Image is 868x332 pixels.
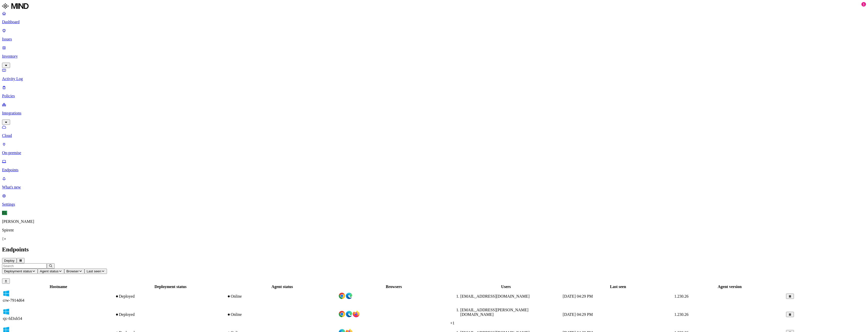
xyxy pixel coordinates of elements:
img: windows.svg [3,290,10,297]
img: firefox.svg [353,311,360,318]
a: MIND [2,2,866,11]
span: EL [2,211,7,215]
span: [DATE] 04:29 PM [563,312,593,317]
p: Issues [2,37,866,41]
div: Online [227,312,337,317]
p: Activity Log [2,77,866,81]
div: Browsers [338,284,449,289]
span: [EMAIL_ADDRESS][DOMAIN_NAME] [460,294,530,298]
div: Agent version [674,284,785,289]
div: 1 [861,2,866,7]
p: What's new [2,185,866,189]
span: + 1 [450,321,454,325]
button: Deploy [2,258,17,263]
span: crw-7914d64 [3,298,24,302]
p: Endpoints [2,168,866,172]
a: On-premise [2,142,866,155]
a: Cloud [2,125,866,138]
span: Last seen [86,269,101,273]
a: What's new [2,176,866,189]
span: sjc-fd3xh54 [3,316,22,321]
img: MIND [2,2,29,10]
a: Issues [2,28,866,41]
span: Deployment status [4,269,32,273]
p: Cloud [2,133,866,138]
div: Online [227,294,337,299]
p: On-premise [2,151,866,155]
div: Deployed [115,294,226,299]
p: Inventory [2,54,866,59]
span: Browser [66,269,79,273]
img: windows.svg [3,308,10,315]
div: Agent status [227,284,337,289]
div: Users [450,284,562,289]
img: chrome.svg [338,311,345,318]
a: Inventory [2,45,866,67]
a: Integrations [2,102,866,124]
div: Deployed [115,312,226,317]
a: Dashboard [2,11,866,24]
span: Agent status [40,269,58,273]
img: edge.svg [345,292,353,299]
span: 1.230.26 [674,312,688,317]
p: Policies [2,94,866,98]
a: Activity Log [2,68,866,81]
a: Settings [2,194,866,207]
p: Integrations [2,111,866,115]
img: chrome.svg [338,292,345,299]
p: Spirent [2,228,866,232]
div: Deployment status [115,284,226,289]
div: Last seen [563,284,673,289]
p: Dashboard [2,20,866,24]
input: Search [2,263,47,269]
p: Settings [2,202,866,207]
span: [EMAIL_ADDRESS][PERSON_NAME][DOMAIN_NAME] [460,308,528,317]
a: Endpoints [2,159,866,172]
img: edge.svg [345,311,353,318]
a: Policies [2,85,866,98]
span: [DATE] 04:29 PM [563,294,593,298]
div: Hostname [3,284,114,289]
span: 1.230.26 [674,294,688,298]
h2: Endpoints [2,246,866,253]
